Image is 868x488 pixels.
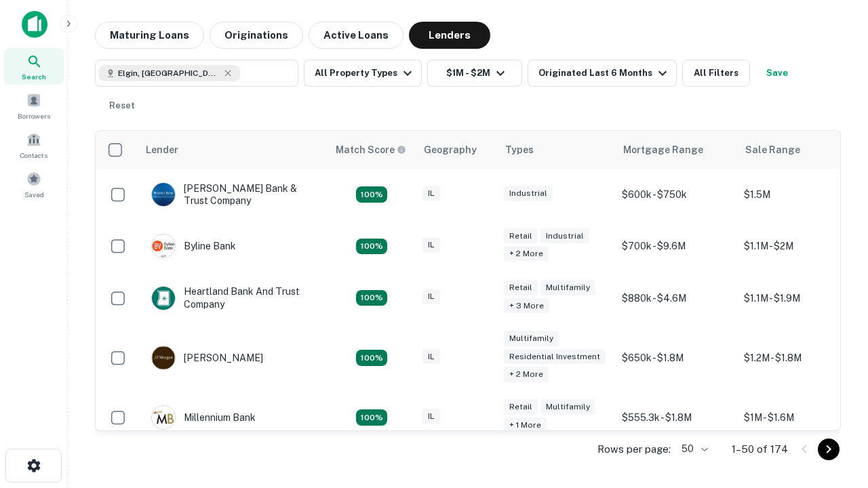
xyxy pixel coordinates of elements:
[422,289,440,304] div: IL
[422,237,440,253] div: IL
[615,392,737,443] td: $555.3k - $1.8M
[152,406,175,429] img: picture
[336,142,406,157] div: Capitalize uses an advanced AI algorithm to match your search with the best lender. The match sco...
[504,246,549,262] div: + 2 more
[152,235,175,258] img: picture
[328,131,416,169] th: Capitalize uses an advanced AI algorithm to match your search with the best lender. The match sco...
[732,441,788,457] p: 1–50 of 174
[737,272,859,323] td: $1.1M - $1.9M
[504,418,547,433] div: + 1 more
[210,22,303,49] button: Originations
[615,324,737,392] td: $650k - $1.8M
[20,150,47,161] span: Contacts
[409,22,490,49] button: Lenders
[422,349,440,365] div: IL
[22,71,46,82] span: Search
[422,186,440,201] div: IL
[737,220,859,272] td: $1.1M - $2M
[152,287,175,310] img: picture
[100,92,144,119] button: Reset
[540,228,589,244] div: Industrial
[538,65,671,81] div: Originated Last 6 Months
[818,439,840,460] button: Go to next page
[95,22,204,49] button: Maturing Loans
[356,186,387,203] div: Matching Properties: 28, hasApolloMatch: undefined
[151,346,263,370] div: [PERSON_NAME]
[504,399,538,415] div: Retail
[336,142,403,157] h6: Match Score
[118,67,220,79] span: Elgin, [GEOGRAPHIC_DATA], [GEOGRAPHIC_DATA]
[427,60,522,87] button: $1M - $2M
[152,183,175,206] img: picture
[615,169,737,220] td: $600k - $750k
[737,324,859,392] td: $1.2M - $1.8M
[540,280,595,296] div: Multifamily
[745,142,800,158] div: Sale Range
[151,285,314,310] div: Heartland Bank And Trust Company
[800,336,868,401] iframe: Chat Widget
[615,272,737,323] td: $880k - $4.6M
[146,142,178,158] div: Lender
[504,186,553,201] div: Industrial
[682,60,750,87] button: All Filters
[151,182,314,207] div: [PERSON_NAME] Bank & Trust Company
[151,234,236,258] div: Byline Bank
[356,239,387,255] div: Matching Properties: 18, hasApolloMatch: undefined
[152,346,175,369] img: picture
[24,189,44,200] span: Saved
[416,131,497,169] th: Geography
[623,142,703,158] div: Mortgage Range
[505,142,534,158] div: Types
[424,142,477,158] div: Geography
[504,367,549,382] div: + 2 more
[356,409,387,426] div: Matching Properties: 16, hasApolloMatch: undefined
[309,22,403,49] button: Active Loans
[597,441,671,457] p: Rows per page:
[676,439,710,459] div: 50
[138,131,328,169] th: Lender
[356,290,387,306] div: Matching Properties: 20, hasApolloMatch: undefined
[504,280,538,296] div: Retail
[737,169,859,220] td: $1.5M
[4,127,64,163] a: Contacts
[497,131,615,169] th: Types
[755,60,799,87] button: Save your search to get updates of matches that match your search criteria.
[504,331,559,346] div: Multifamily
[22,11,47,38] img: capitalize-icon.png
[4,166,64,203] a: Saved
[304,60,422,87] button: All Property Types
[504,298,549,314] div: + 3 more
[356,350,387,366] div: Matching Properties: 24, hasApolloMatch: undefined
[615,220,737,272] td: $700k - $9.6M
[151,405,256,430] div: Millennium Bank
[528,60,677,87] button: Originated Last 6 Months
[4,87,64,124] a: Borrowers
[504,228,538,244] div: Retail
[615,131,737,169] th: Mortgage Range
[18,110,50,121] span: Borrowers
[540,399,595,415] div: Multifamily
[504,349,606,365] div: Residential Investment
[422,409,440,424] div: IL
[737,131,859,169] th: Sale Range
[4,48,64,85] a: Search
[737,392,859,443] td: $1M - $1.6M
